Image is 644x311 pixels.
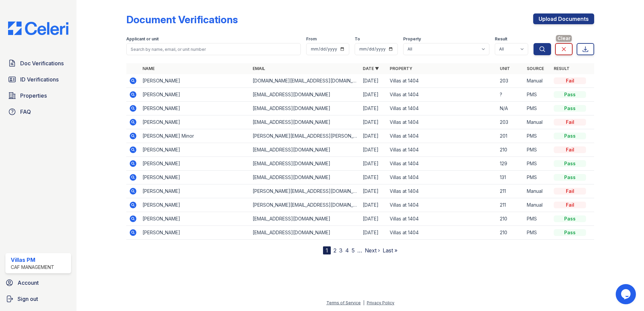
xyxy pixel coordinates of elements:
td: 203 [497,74,524,88]
td: [PERSON_NAME] [140,171,250,184]
td: 203 [497,115,524,129]
td: 211 [497,198,524,212]
div: Fail [554,188,586,195]
td: Villas at 1404 [387,115,497,129]
a: Properties [5,89,71,102]
td: [DATE] [360,143,387,157]
td: PMS [524,102,551,115]
td: [PERSON_NAME] [140,88,250,102]
td: Villas at 1404 [387,88,497,102]
span: ID Verifications [20,75,59,83]
div: Pass [554,229,586,236]
td: 131 [497,171,524,184]
td: PMS [524,212,551,226]
td: [PERSON_NAME] [140,157,250,171]
td: PMS [524,129,551,143]
td: [PERSON_NAME] [140,184,250,198]
a: Privacy Policy [367,300,394,305]
a: Terms of Service [326,300,361,305]
td: [DATE] [360,74,387,88]
div: 1 [323,246,331,254]
td: [PERSON_NAME] [140,198,250,212]
td: [DATE] [360,198,387,212]
td: [DATE] [360,88,387,102]
span: Clear [556,35,572,42]
td: [PERSON_NAME] [140,226,250,240]
td: Villas at 1404 [387,74,497,88]
td: [EMAIL_ADDRESS][DOMAIN_NAME] [250,143,360,157]
a: Last » [383,247,397,254]
td: [PERSON_NAME] [140,212,250,226]
a: 3 [339,247,343,254]
span: FAQ [20,108,31,116]
span: Doc Verifications [20,59,64,67]
a: Sign out [3,292,74,306]
td: PMS [524,143,551,157]
a: Name [142,66,155,71]
td: [EMAIL_ADDRESS][DOMAIN_NAME] [250,115,360,129]
input: Search by name, email, or unit number [126,43,301,55]
td: [DOMAIN_NAME][EMAIL_ADDRESS][DOMAIN_NAME] [250,74,360,88]
td: 129 [497,157,524,171]
td: PMS [524,171,551,184]
a: Upload Documents [533,13,594,24]
td: PMS [524,88,551,102]
td: [DATE] [360,157,387,171]
div: Pass [554,215,586,222]
a: Account [3,276,74,289]
div: CAF Management [11,264,54,271]
a: Clear [555,43,573,55]
td: 201 [497,129,524,143]
td: [PERSON_NAME][EMAIL_ADDRESS][DOMAIN_NAME] [250,198,360,212]
td: Villas at 1404 [387,226,497,240]
a: ID Verifications [5,73,71,86]
span: Properties [20,92,47,100]
a: 5 [352,247,355,254]
td: Manual [524,198,551,212]
a: Property [390,66,412,71]
label: From [306,36,317,42]
div: Fail [554,146,586,153]
td: [DATE] [360,129,387,143]
a: Source [527,66,544,71]
a: Doc Verifications [5,57,71,70]
label: Result [495,36,507,42]
td: [DATE] [360,115,387,129]
div: | [363,300,364,305]
a: Email [253,66,265,71]
td: N/A [497,102,524,115]
td: [DATE] [360,184,387,198]
td: [PERSON_NAME] Minor [140,129,250,143]
a: FAQ [5,105,71,118]
img: CE_Logo_Blue-a8612792a0a2168367f1c8372b55b34899dd931a85d93a1a3d3e32e68fde9ad4.png [3,22,74,35]
div: Pass [554,174,586,181]
a: Unit [500,66,510,71]
iframe: chat widget [616,284,637,304]
td: [PERSON_NAME] [140,102,250,115]
span: Sign out [18,295,38,303]
td: PMS [524,157,551,171]
div: Pass [554,91,586,98]
td: [DATE] [360,102,387,115]
a: Date ▼ [363,66,379,71]
td: [PERSON_NAME][EMAIL_ADDRESS][PERSON_NAME][DOMAIN_NAME] [250,129,360,143]
td: 211 [497,184,524,198]
label: To [355,36,360,42]
td: Villas at 1404 [387,157,497,171]
td: Villas at 1404 [387,143,497,157]
td: ? [497,88,524,102]
label: Property [403,36,421,42]
td: Manual [524,184,551,198]
div: Document Verifications [126,13,238,26]
td: [DATE] [360,226,387,240]
div: Fail [554,77,586,84]
td: [EMAIL_ADDRESS][DOMAIN_NAME] [250,171,360,184]
td: [EMAIL_ADDRESS][DOMAIN_NAME] [250,212,360,226]
td: [EMAIL_ADDRESS][DOMAIN_NAME] [250,102,360,115]
span: Account [18,279,39,287]
a: 4 [345,247,349,254]
td: Villas at 1404 [387,129,497,143]
div: Fail [554,202,586,208]
td: 210 [497,143,524,157]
